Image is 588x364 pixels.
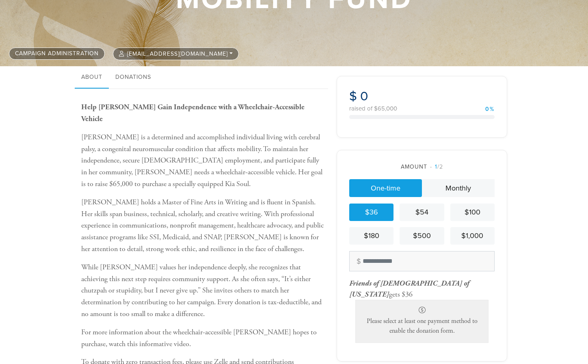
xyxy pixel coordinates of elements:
[349,279,469,299] span: Friends of [DEMOGRAPHIC_DATA] of [US_STATE]
[349,204,393,221] a: $36
[352,230,390,241] div: $180
[355,300,489,343] div: Please select at least one payment method to enable the donation form.
[349,89,357,104] span: $
[400,227,444,245] a: $500
[403,230,441,241] div: $500
[422,179,495,197] a: Monthly
[403,207,441,218] div: $54
[81,197,324,255] p: [PERSON_NAME] holds a Master of Fine Arts in Writing and is fluent in Spanish. Her skills span bu...
[81,102,305,123] b: Help [PERSON_NAME] Gain Independence with a Wheelchair-Accessible Vehicle
[9,48,105,60] a: Campaign Administration
[454,230,491,241] div: $1,000
[81,327,324,350] p: For more information about the wheelchair-accessible [PERSON_NAME] hopes to purchase, watch this ...
[81,132,324,190] p: [PERSON_NAME] is a determined and accomplished individual living with cerebral palsy, a congenita...
[352,207,390,218] div: $36
[450,204,495,221] a: $100
[485,106,495,112] div: 0%
[450,227,495,245] a: $1,000
[349,227,393,245] a: $180
[349,179,422,197] a: One-time
[349,162,495,171] div: Amount
[113,48,239,60] button: [EMAIL_ADDRESS][DOMAIN_NAME]
[435,163,437,170] span: 1
[360,89,368,104] span: 0
[81,262,324,320] p: While [PERSON_NAME] values her independence deeply, she recognizes that achieving this next step ...
[402,290,413,299] div: $36
[349,279,469,299] div: gets
[349,106,495,112] div: raised of $65,000
[454,207,491,218] div: $100
[430,163,443,170] span: /2
[75,66,109,89] a: About
[400,204,444,221] a: $54
[109,66,158,89] a: Donations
